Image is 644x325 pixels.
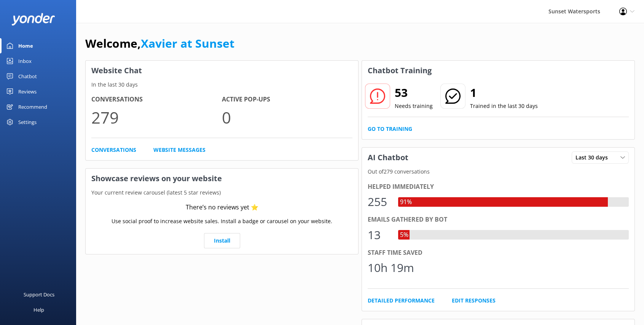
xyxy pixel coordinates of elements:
[18,53,32,69] div: Inbox
[368,125,412,133] a: Go to Training
[112,217,332,225] p: Use social proof to increase website sales. Install a badge or carousel on your website.
[368,193,391,211] div: 255
[91,95,222,105] h4: Conversations
[91,105,222,130] p: 279
[18,99,47,114] div: Recommend
[470,84,538,102] h2: 1
[186,203,258,212] div: There’s no reviews yet ⭐
[11,13,55,26] img: yonder-white-logo.png
[368,259,414,277] div: 10h 19m
[153,146,206,154] a: Website Messages
[91,146,136,154] a: Conversations
[24,287,54,302] div: Support Docs
[18,38,33,53] div: Home
[362,61,437,80] h3: Chatbot Training
[452,296,496,305] a: Edit Responses
[86,80,358,89] p: In the last 30 days
[368,248,629,258] div: Staff time saved
[398,230,410,240] div: 5%
[86,188,358,197] p: Your current review carousel (latest 5 star reviews)
[141,35,234,51] a: Xavier at Sunset
[18,69,37,84] div: Chatbot
[33,302,44,317] div: Help
[362,167,634,176] p: Out of 279 conversations
[86,169,358,188] h3: Showcase reviews on your website
[398,197,414,207] div: 91%
[362,148,414,167] h3: AI Chatbot
[395,84,433,102] h2: 53
[18,84,37,99] div: Reviews
[86,61,358,80] h3: Website Chat
[575,153,612,162] span: Last 30 days
[368,215,629,225] div: Emails gathered by bot
[368,226,391,244] div: 13
[204,233,240,248] a: Install
[368,296,435,305] a: Detailed Performance
[85,34,234,53] h1: Welcome,
[470,102,538,110] p: Trained in the last 30 days
[222,95,352,105] h4: Active Pop-ups
[222,105,352,130] p: 0
[368,182,629,192] div: Helped immediately
[18,114,37,130] div: Settings
[395,102,433,110] p: Needs training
